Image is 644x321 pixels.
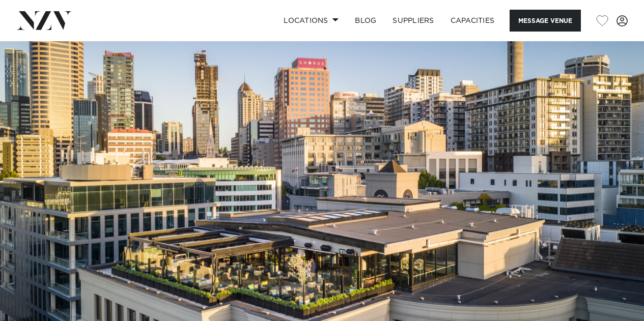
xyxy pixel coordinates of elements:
[384,10,442,32] a: SUPPLIERS
[16,11,72,30] img: nzv-logo.png
[275,10,347,32] a: Locations
[442,10,503,32] a: Capacities
[510,10,581,32] button: Message Venue
[347,10,384,32] a: BLOG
